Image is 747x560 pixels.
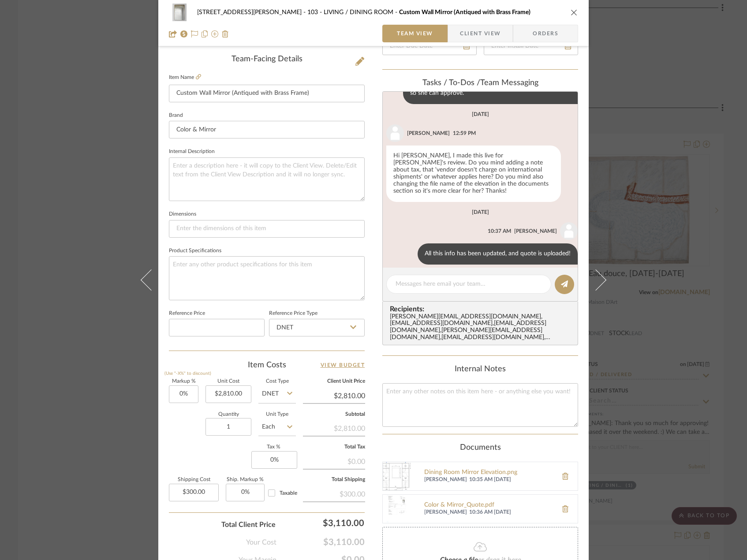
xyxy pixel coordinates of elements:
div: [DATE] [472,209,489,215]
input: Enter Brand [169,121,365,138]
button: close [570,8,578,16]
span: [PERSON_NAME] [424,509,467,516]
label: Quantity [205,412,251,417]
label: Dimensions [169,212,196,217]
span: [STREET_ADDRESS][PERSON_NAME] [197,9,307,15]
label: Cost Type [258,379,296,384]
label: Unit Cost [205,379,251,384]
div: [DATE] [472,111,489,117]
label: Ship. Markup % [226,478,265,482]
input: Enter the dimensions of this item [169,220,365,238]
span: Recipients: [390,305,574,313]
label: Client Unit Price [303,379,365,384]
label: Internal Description [169,149,215,154]
img: Color & Mirror_Quote.pdf [383,495,411,523]
label: Reference Price [169,311,205,316]
label: Total Tax [303,445,365,449]
span: [PERSON_NAME] [424,476,467,483]
input: Enter Item Name [169,85,365,102]
label: Brand [169,113,183,118]
div: All this info has been updated, and quote is uploaded! [418,243,578,265]
div: [PERSON_NAME][EMAIL_ADDRESS][DOMAIN_NAME] , [EMAIL_ADDRESS][DOMAIN_NAME] , [EMAIL_ADDRESS][DOMAIN... [390,314,574,342]
span: 10:36 AM [DATE] [469,509,553,516]
div: 10:37 AM [488,227,511,235]
span: Tasks / To-Dos / [422,79,480,87]
div: $3,110.00 [280,514,368,532]
div: team Messaging [382,78,578,88]
div: $0.00 [303,453,365,469]
span: 10:35 AM [DATE] [469,476,553,483]
a: Color & Mirror_Quote.pdf [424,502,553,509]
label: Product Specifications [169,249,221,253]
label: Markup % [169,379,198,384]
span: Your Cost [246,537,276,548]
img: Dining Room Mirror Elevation.png [383,462,411,490]
div: Internal Notes [382,365,578,374]
label: Reference Price Type [269,311,317,316]
div: Team-Facing Details [169,55,365,64]
div: Documents [382,443,578,453]
div: $2,810.00 [303,420,365,436]
img: user_avatar.png [386,124,404,142]
span: $3,110.00 [276,537,365,548]
label: Unit Type [258,412,296,417]
img: Remove from project [222,30,229,37]
span: Client View [460,25,500,42]
div: [PERSON_NAME] [514,227,557,235]
span: Total Client Price [221,519,276,530]
label: Shipping Cost [169,478,219,482]
label: Tax % [251,445,296,449]
img: 52afd73b-eeb2-483d-b6a8-947f4448667e_48x40.jpg [169,4,190,21]
div: 12:59 PM [453,129,476,137]
a: Dining Room Mirror Elevation.png [424,469,553,476]
span: 103 - LIVING / DINING ROOM [307,9,399,15]
span: Taxable [280,490,297,496]
div: Item Costs [169,360,365,370]
div: [PERSON_NAME] [407,129,450,137]
a: View Budget [321,360,365,370]
span: Orders [523,25,568,42]
div: $300.00 [303,485,365,501]
label: Item Name [169,74,201,81]
span: Team View [397,25,433,42]
img: user_avatar.png [560,222,578,240]
label: Subtotal [303,412,365,417]
span: Custom Wall Mirror (Antiqued with Brass Frame) [399,9,530,15]
label: Total Shipping [303,478,365,482]
div: Hi [PERSON_NAME], I made this live for [PERSON_NAME]'s review. Do you mind adding a note about ta... [386,146,561,202]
